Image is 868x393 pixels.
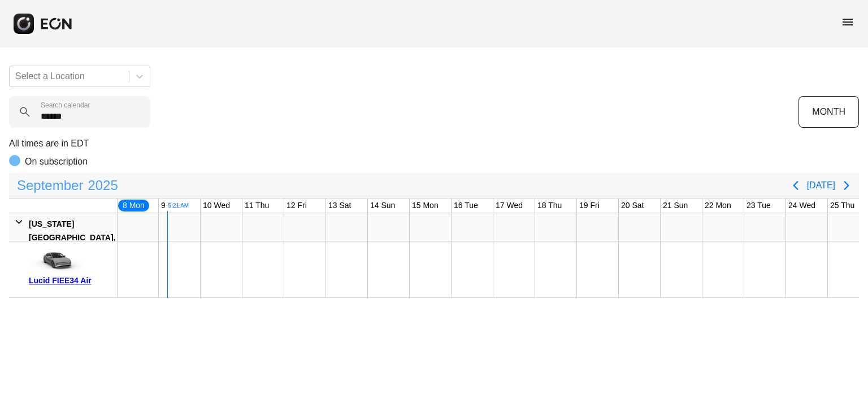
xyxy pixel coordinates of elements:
div: 17 Wed [493,198,525,213]
div: 11 Thu [242,198,271,213]
img: car [29,245,85,274]
div: 25 Thu [828,198,857,213]
div: 10 Wed [201,198,232,213]
label: Search calendar [41,101,90,110]
button: MONTH [798,96,859,128]
div: [US_STATE][GEOGRAPHIC_DATA], [GEOGRAPHIC_DATA] [29,217,115,258]
div: 8 Mon [117,198,150,213]
div: 22 Mon [702,198,734,213]
div: Lucid FIEE34 Air [29,274,113,287]
div: 12 Fri [284,198,309,213]
span: menu [841,15,854,29]
p: All times are in EDT [9,137,859,150]
div: 16 Tue [452,198,480,213]
div: 18 Thu [535,198,564,213]
button: [DATE] [807,175,835,196]
button: September2025 [10,174,125,197]
div: 13 Sat [326,198,353,213]
div: 24 Wed [786,198,818,213]
div: 14 Sun [368,198,397,213]
div: 19 Fri [577,198,602,213]
span: 2025 [85,174,120,197]
button: Next page [835,174,858,197]
span: September [15,174,85,197]
p: On subscription [25,155,88,169]
div: 9 Tue [159,198,183,213]
div: 21 Sun [661,198,690,213]
div: 23 Tue [744,198,773,213]
div: 20 Sat [619,198,646,213]
button: Previous page [784,174,807,197]
div: 15 Mon [410,198,441,213]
